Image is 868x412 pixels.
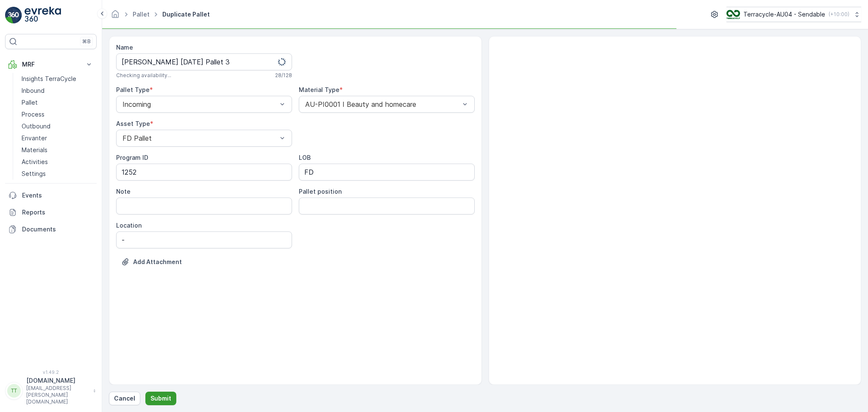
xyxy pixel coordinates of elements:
div: TT [7,384,21,398]
a: Insights TerraCycle [18,73,97,85]
p: MRF [22,60,80,69]
p: [DOMAIN_NAME] [26,376,89,385]
label: Program ID [116,154,148,161]
a: Homepage [111,13,120,20]
button: Upload File [116,255,187,269]
button: Submit [145,392,176,405]
p: Activities [22,158,48,166]
span: v 1.49.2 [5,370,97,375]
img: logo [5,7,22,24]
a: Materials [18,144,97,156]
label: Asset Type [116,120,150,127]
p: Add Attachment [133,258,182,266]
p: Outbound [22,122,50,131]
p: ( +10:00 ) [829,11,849,18]
button: Terracycle-AU04 - Sendable(+10:00) [726,7,861,22]
a: Events [5,187,97,204]
p: Events [22,191,93,200]
a: Pallet [18,97,97,109]
label: Note [116,188,131,195]
label: Pallet Type [116,86,150,93]
label: LOB [299,154,311,161]
p: Pallet [22,98,38,107]
button: TT[DOMAIN_NAME][EMAIL_ADDRESS][PERSON_NAME][DOMAIN_NAME] [5,376,97,405]
label: Pallet position [299,188,342,195]
p: Insights TerraCycle [22,75,76,83]
span: Checking availability... [116,72,171,79]
a: Process [18,109,97,120]
a: Settings [18,168,97,180]
a: Activities [18,156,97,168]
a: Inbound [18,85,97,97]
p: Inbound [22,86,45,95]
button: Cancel [109,392,140,405]
p: Documents [22,225,93,234]
label: Location [116,222,142,229]
a: Reports [5,204,97,221]
p: Reports [22,208,93,217]
span: Duplicate Pallet [161,10,211,19]
p: 28 / 128 [275,72,292,79]
a: Envanter [18,132,97,144]
p: Settings [22,170,46,178]
p: [EMAIL_ADDRESS][PERSON_NAME][DOMAIN_NAME] [26,385,89,405]
a: Documents [5,221,97,238]
a: Pallet [133,11,150,18]
p: Cancel [114,394,135,403]
a: Outbound [18,120,97,132]
p: Process [22,110,45,119]
label: Material Type [299,86,339,93]
p: Submit [150,394,171,403]
p: Materials [22,146,47,154]
label: Name [116,44,133,51]
img: logo_light-DOdMpM7g.png [25,7,61,24]
img: terracycle_logo.png [726,10,740,19]
p: Terracycle-AU04 - Sendable [743,10,825,19]
button: MRF [5,56,97,73]
p: Envanter [22,134,47,142]
p: ⌘B [82,38,91,45]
